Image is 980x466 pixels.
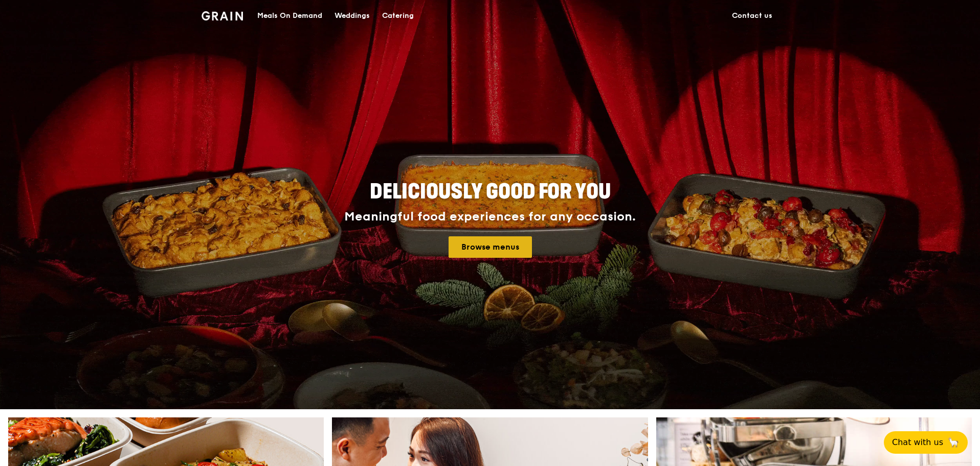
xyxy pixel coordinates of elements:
a: Weddings [328,1,376,31]
span: Deliciously good for you [370,180,611,204]
button: Chat with us🦙 [884,431,968,454]
a: Browse menus [449,236,532,258]
a: Catering [376,1,420,31]
div: Meals On Demand [257,1,322,31]
a: Contact us [726,1,778,31]
img: Grain [202,11,243,20]
div: Weddings [335,1,370,31]
span: Chat with us [892,436,943,449]
div: Catering [382,1,414,31]
span: 🦙 [947,436,960,449]
div: Meaningful food experiences for any occasion. [306,210,674,224]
